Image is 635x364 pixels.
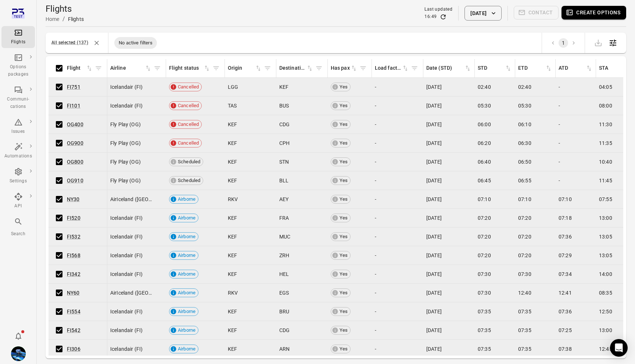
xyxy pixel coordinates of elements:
span: 07:36 [559,233,572,240]
span: 13:05 [599,252,612,259]
div: Sort by airline in ascending order [110,64,152,72]
div: API [4,203,32,210]
div: - [559,158,593,165]
nav: Breadcrumbs [46,15,84,23]
span: 06:45 [478,177,491,184]
a: OG800 [67,159,83,165]
span: 06:50 [518,158,531,165]
div: - [375,158,420,165]
span: Flight [67,64,93,72]
span: 11:35 [599,139,612,147]
span: 05:30 [518,102,531,109]
span: KEF [228,270,237,278]
div: Flight status [169,64,203,72]
div: Origin [228,64,255,72]
span: KEF [228,121,237,128]
span: 07:34 [559,270,572,278]
span: Airborne [175,308,198,315]
span: Date (STD) [426,64,471,72]
span: [DATE] [426,289,442,296]
span: Fly Play (OG) [110,158,141,165]
span: BRU [279,308,289,315]
span: 06:40 [478,158,491,165]
div: Last updated [424,6,452,13]
span: 12:41 [559,289,572,296]
button: [DATE] [464,6,501,21]
span: 06:55 [518,177,531,184]
span: ATD [559,64,593,72]
div: Communi-cations [4,96,32,110]
span: Airline [110,64,152,72]
span: 07:20 [478,214,491,222]
a: OG910 [67,178,83,183]
div: - [559,121,593,128]
span: 07:25 [559,327,572,334]
a: Automations [1,140,35,162]
span: No active filters [114,39,157,47]
span: ARN [279,345,290,353]
span: [DATE] [426,102,442,109]
button: page 1 [559,38,568,48]
a: Options packages [1,51,35,80]
span: 14:00 [599,270,612,278]
span: 07:20 [478,233,491,240]
div: Flights [4,39,32,46]
nav: pagination navigation [548,38,579,48]
div: - [559,139,593,147]
span: 07:30 [478,270,491,278]
div: Sort by destination in ascending order [279,64,313,72]
span: AirIceland ([GEOGRAPHIC_DATA]) [110,289,153,296]
div: Sort by flight status in ascending order [169,64,211,72]
span: 06:20 [478,139,491,147]
div: Sort by origin in ascending order [228,64,262,72]
span: CPH [279,139,290,147]
span: Cancelled [175,139,201,147]
span: Airborne [175,270,198,278]
div: Settings [4,178,32,185]
span: 07:20 [478,252,491,259]
span: All items that match the given filters have been selected [51,39,88,47]
span: KEF [228,158,237,165]
span: 12:40 [518,289,531,296]
a: API [1,190,35,212]
div: Search [4,230,32,238]
span: Airborne [175,196,198,203]
div: STD [478,64,505,72]
div: - [375,121,420,128]
span: Filter by flight status [211,63,222,74]
span: 07:35 [478,345,491,353]
span: Airborne [175,252,198,259]
a: Issues [1,116,35,138]
span: [DATE] [426,177,442,184]
a: Home [46,16,60,22]
span: 06:00 [478,121,491,128]
button: Refresh data [440,13,447,21]
span: ETD [518,64,552,72]
span: Export is not supported when all items are selected [591,39,606,46]
span: Yes [337,233,350,240]
img: shutterstock-1708408498.jpg [11,346,26,361]
div: Sort by STA in ascending order [599,64,633,72]
div: Destination [279,64,306,72]
span: 06:10 [518,121,531,128]
span: 11:30 [599,121,612,128]
a: Settings [1,165,35,187]
span: Scheduled [175,158,203,165]
span: 07:38 [559,345,572,353]
span: Cancelled [175,102,201,109]
span: Load factor [375,64,409,72]
button: Filter by has pax [358,63,369,74]
div: Load factor [375,64,402,72]
span: ZRH [279,252,289,259]
span: 07:20 [518,233,531,240]
div: Sort by has pax in ascending order [331,64,358,72]
span: TAS [228,102,237,109]
a: FI101 [67,103,80,109]
span: 08:00 [599,102,612,109]
span: [DATE] [426,121,442,128]
span: Yes [337,121,350,128]
span: Filter by load factor [409,63,420,74]
span: FRA [279,214,289,222]
span: RKV [228,196,238,203]
span: 07:10 [478,196,491,203]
